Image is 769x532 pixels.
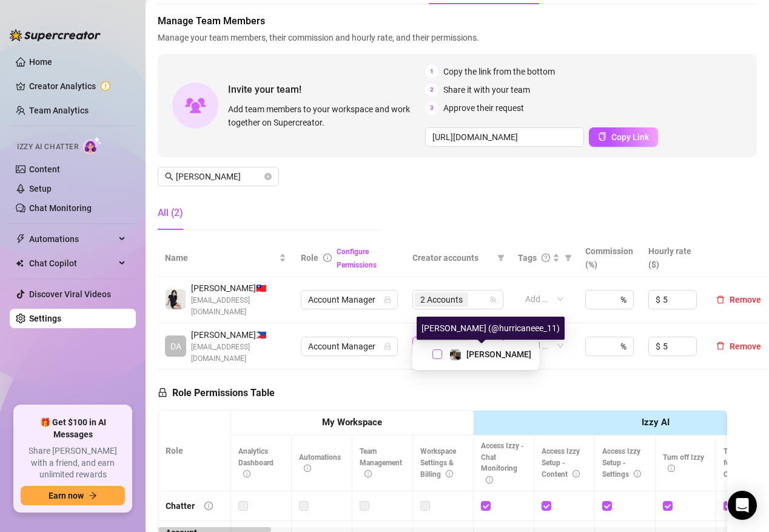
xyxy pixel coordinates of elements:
[641,240,704,277] th: Hourly rate ($)
[308,291,391,309] span: Account Manager
[158,386,275,400] h5: Role Permissions Table
[412,251,492,264] span: Creator accounts
[29,254,115,273] span: Chat Copilot
[165,172,173,181] span: search
[176,170,262,183] input: Search members
[16,234,25,244] span: thunderbolt
[170,340,181,353] span: DA
[481,442,524,485] span: Access Izzy - Chat Monitoring
[360,447,402,479] span: Team Management
[228,82,425,97] span: Invite your team!
[158,31,757,44] span: Manage your team members, their commission and hourly rate, and their permissions.
[589,127,658,147] button: Copy Link
[21,445,125,481] span: Share [PERSON_NAME] with a friend, and earn unlimited rewards
[443,83,530,96] span: Share it with your team
[243,470,250,477] span: info-circle
[425,101,438,115] span: 3
[730,295,761,305] span: Remove
[166,499,195,513] div: Chatter
[443,101,524,115] span: Approve their request
[322,417,382,428] strong: My Workspace
[165,251,277,264] span: Name
[384,343,391,350] span: lock
[420,447,456,479] span: Workspace Settings & Billing
[425,83,438,96] span: 2
[304,465,311,472] span: info-circle
[443,65,555,78] span: Copy the link from the bottom
[301,253,318,263] span: Role
[158,388,167,397] span: lock
[29,203,92,213] a: Chat Monitoring
[611,132,649,142] span: Copy Link
[663,453,704,473] span: Turn off Izzy
[417,317,565,340] div: [PERSON_NAME] (@hurricaneee_11)
[716,295,725,304] span: delete
[158,206,183,220] div: All (2)
[21,486,125,505] button: Earn nowarrow-right
[384,296,391,303] span: lock
[191,342,286,365] span: [EMAIL_ADDRESS][DOMAIN_NAME]
[565,254,572,261] span: filter
[730,342,761,351] span: Remove
[724,447,765,479] span: Turn on Izzy for Escalated Chats
[562,249,574,267] span: filter
[716,342,725,350] span: delete
[542,447,580,479] span: Access Izzy Setup - Content
[21,417,125,440] span: 🎁 Get $100 in AI Messages
[415,292,468,307] span: 2 Accounts
[598,132,606,141] span: copy
[299,453,341,473] span: Automations
[158,14,757,29] span: Manage Team Members
[158,411,231,491] th: Role
[432,349,442,359] span: Select tree node
[573,470,580,477] span: info-circle
[29,57,52,67] a: Home
[49,491,84,500] span: Earn now
[158,240,294,277] th: Name
[518,251,537,264] span: Tags
[728,491,757,520] div: Open Intercom Messenger
[489,296,497,303] span: team
[495,249,507,267] span: filter
[83,136,102,154] img: AI Chatter
[29,106,89,115] a: Team Analytics
[420,293,463,306] span: 2 Accounts
[228,103,420,129] span: Add team members to your workspace and work together on Supercreator.
[308,337,391,355] span: Account Manager
[191,281,286,295] span: [PERSON_NAME] 🇹🇼
[446,470,453,477] span: info-circle
[425,65,438,78] span: 1
[711,339,766,354] button: Remove
[10,29,101,41] img: logo-BBDzfeDw.svg
[29,314,61,323] a: Settings
[29,76,126,96] a: Creator Analytics exclamation-circle
[323,254,332,262] span: info-circle
[16,259,24,268] img: Chat Copilot
[642,417,670,428] strong: Izzy AI
[542,254,550,262] span: question-circle
[466,349,531,359] span: [PERSON_NAME]
[578,240,641,277] th: Commission (%)
[602,447,641,479] span: Access Izzy Setup - Settings
[450,349,461,360] img: Logan Blake
[29,184,52,194] a: Setup
[191,328,286,342] span: [PERSON_NAME] 🇵🇭
[17,141,78,153] span: Izzy AI Chatter
[238,447,274,479] span: Analytics Dashboard
[29,164,60,174] a: Content
[337,247,377,269] a: Configure Permissions
[191,295,286,318] span: [EMAIL_ADDRESS][DOMAIN_NAME]
[497,254,505,261] span: filter
[166,289,186,309] img: Darlyn Diang
[486,476,493,483] span: info-circle
[264,173,272,180] button: close-circle
[711,292,766,307] button: Remove
[204,502,213,510] span: info-circle
[668,465,675,472] span: info-circle
[29,229,115,249] span: Automations
[364,470,372,477] span: info-circle
[29,289,111,299] a: Discover Viral Videos
[89,491,97,500] span: arrow-right
[634,470,641,477] span: info-circle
